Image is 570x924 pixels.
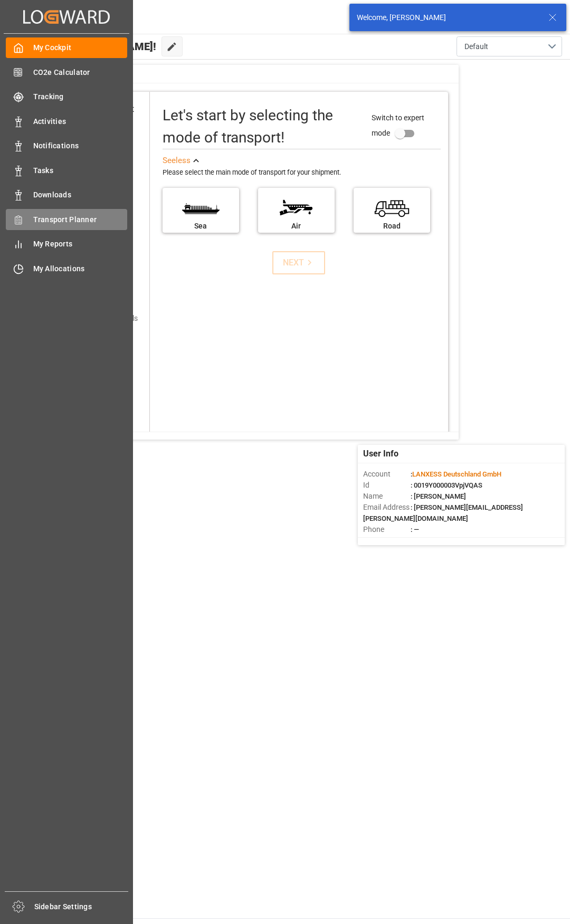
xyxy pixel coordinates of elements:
[33,214,128,225] span: Transport Planner
[33,165,128,176] span: Tasks
[263,221,329,232] div: Air
[359,221,425,232] div: Road
[33,67,128,78] span: CO2e Calculator
[168,221,234,232] div: Sea
[411,537,437,545] span: : Shipper
[411,481,482,489] span: : 0019Y000003VpjVQAS
[363,524,411,535] span: Phone
[6,87,127,107] a: Tracking
[72,313,138,324] div: Add shipping details
[411,492,466,500] span: : [PERSON_NAME]
[6,185,127,205] a: Downloads
[163,167,441,178] div: Please select the main mode of transport for your shipment.
[363,469,411,480] span: Account
[33,140,128,151] span: Notifications
[357,12,538,23] div: Welcome, [PERSON_NAME]
[6,258,127,279] a: My Allocations
[33,189,128,201] span: Downloads
[33,263,128,274] span: My Allocations
[6,111,127,131] a: Activities
[363,480,411,491] span: Id
[411,470,501,478] span: :
[363,503,523,522] span: : [PERSON_NAME][EMAIL_ADDRESS][PERSON_NAME][DOMAIN_NAME]
[363,447,398,460] span: User Info
[33,116,128,127] span: Activities
[163,104,361,149] div: Let's start by selecting the mode of transport!
[6,136,127,156] a: Notifications
[43,36,156,56] span: Hello [PERSON_NAME]!
[6,209,127,230] a: Transport Planner
[34,901,129,912] span: Sidebar Settings
[6,62,127,82] a: CO2e Calculator
[272,251,325,274] button: NEXT
[464,41,488,52] span: Default
[363,535,411,546] span: Account Type
[457,36,562,56] button: open menu
[163,155,191,167] div: See less
[33,239,128,250] span: My Reports
[363,502,411,513] span: Email Address
[412,470,501,478] span: LANXESS Deutschland GmbH
[6,160,127,180] a: Tasks
[283,256,315,269] div: NEXT
[33,91,128,102] span: Tracking
[372,113,424,137] span: Switch to expert mode
[363,491,411,502] span: Name
[411,526,419,534] span: : —
[33,42,128,53] span: My Cockpit
[6,37,127,58] a: My Cockpit
[6,234,127,254] a: My Reports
